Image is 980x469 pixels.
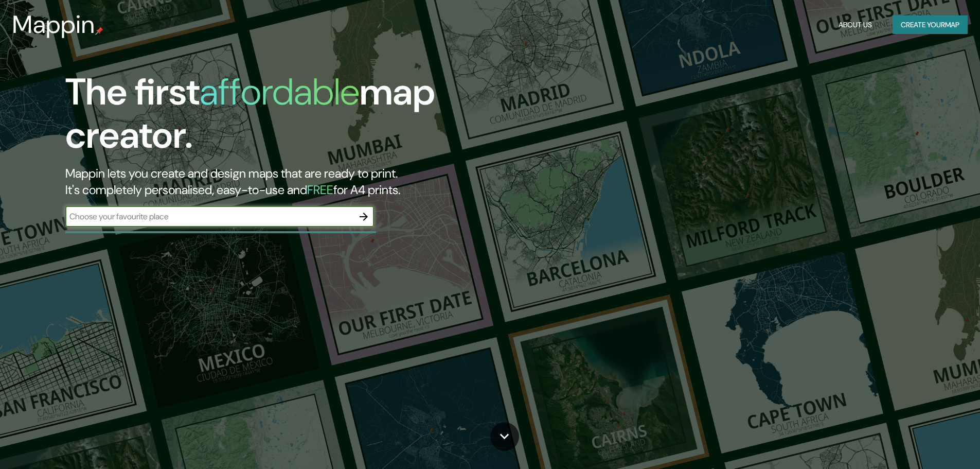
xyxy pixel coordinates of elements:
[65,211,353,222] input: Choose your favourite place
[200,68,360,116] h1: affordable
[307,182,333,198] h5: FREE
[893,15,968,34] button: Create yourmap
[65,71,556,165] h1: The first map creator.
[95,27,103,35] img: mappin-pin
[12,10,95,39] h3: Mappin
[65,165,556,198] h2: Mappin lets you create and design maps that are ready to print. It's completely personalised, eas...
[834,15,876,34] button: About Us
